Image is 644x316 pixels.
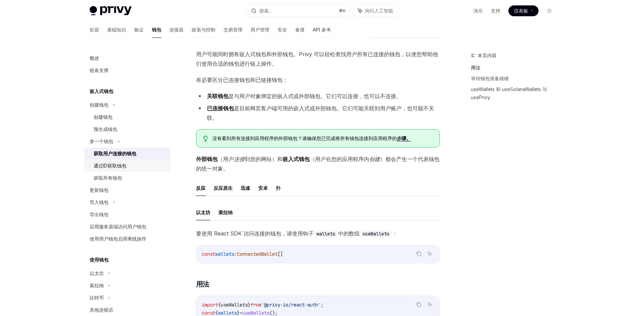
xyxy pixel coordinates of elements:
a: 演示 [473,7,483,14]
a: 欢迎 [90,22,99,38]
font: 导出钱包 [90,211,109,217]
font: （用户 [218,156,234,162]
font: 使用用户钱包启用离线操作 [90,236,146,242]
button: 迅速 [241,180,250,196]
font: 支持 [491,8,500,14]
img: 灯光标志 [90,6,132,16]
font: 导入钱包 [90,199,109,205]
span: wallets [215,251,234,257]
font: 嵌入式钱包 [283,156,310,162]
button: 询问人工智能 [425,300,434,309]
button: 询问人工智能 [353,5,398,17]
span: ; [321,302,324,308]
font: 政策与控制 [192,27,215,32]
button: 搜索...⌘K [246,5,350,17]
a: 其他连锁店 [84,304,171,316]
a: 连接器 [169,22,184,38]
font: 关联钱包 [207,93,229,99]
a: 支持 [491,7,500,14]
font: 创建钱包 [90,102,109,108]
code: useWallets [360,230,392,238]
font: 是目前网页客户端可用的嵌入式或外部钱包。它们可能关联到用户账户，也可能不关联。 [207,105,434,121]
span: from [251,302,261,308]
a: 基础知识 [107,22,126,38]
button: 复制代码块中的内容 [414,249,423,258]
font: 安全 [278,27,287,32]
button: 反应原生 [214,180,233,196]
font: 有必要区分已连接钱包和已链接钱包： [196,76,288,83]
font: 仪表板 [514,8,528,14]
a: 创建钱包 [84,111,171,123]
a: 验证 [134,22,144,38]
a: 等待钱包准备就绪 [471,73,560,84]
a: 用户管理 [251,22,269,38]
span: useWallets [221,302,248,308]
span: import [202,302,218,308]
button: 复制代码块中的内容 [414,300,423,309]
font: 通过ID获取钱包 [94,163,126,168]
font: 欢迎 [90,27,99,32]
a: 仪表板 [508,5,539,16]
font: 以太坊 [90,270,104,276]
font: 启用服务器端访问用户钱包 [90,224,146,229]
font: 搜索... [259,8,272,14]
a: 安全 [278,22,287,38]
a: 步骤。 [397,135,411,141]
font: 所有钱包连接到应用程序的 [340,135,397,141]
font: ）都会 [380,156,396,162]
a: 通过ID获取钱包 [84,160,171,172]
font: 安卓 [258,185,268,191]
font: 是与用户对象绑定的嵌入式或外部钱包。它们可以连接，也可以不连接。 [229,93,402,99]
a: useWallets 和 useSolanaWallets 与 usePrivy [471,84,560,103]
font: ： [392,230,398,237]
button: 反应 [196,180,206,196]
span: } [237,310,240,316]
font: ⌘ [339,8,343,13]
font: 步骤。 [397,135,411,141]
span: useWallets [242,310,269,316]
font: 迅速 [241,185,250,191]
a: 预生成钱包 [84,123,171,135]
font: （用户在您的应用程序内 [310,156,369,162]
a: 概述 [84,52,171,64]
font: 用法 [471,65,480,70]
font: 连接器 [169,27,184,32]
span: (); [269,310,278,316]
font: 拿一个钱包 [90,138,113,144]
code: wallets [314,230,338,238]
font: 链条支撑 [90,67,109,73]
font: 预生成钱包 [94,126,117,132]
font: 连接 [234,156,245,162]
font: 创建钱包 [94,114,113,120]
font: 概述 [90,55,99,61]
a: 钱包 [152,22,161,38]
span: : [234,251,237,257]
font: 演示 [473,8,483,14]
span: '@privy-io/react-auth' [261,302,321,308]
font: 比特币 [90,295,104,300]
font: 获取所有钱包 [94,175,122,181]
a: 更新钱包 [84,184,171,196]
button: 切换暗模式 [544,5,555,16]
font: 用户可能同时拥有嵌入式钱包和外部钱包。Privy 可以轻松查找用户所有已连接的钱包，以便您帮助他们使用合适的钱包进行链上操作。 [196,51,438,67]
font: 用户管理 [251,27,269,32]
font: 扑 [276,185,281,191]
svg: 提示 [203,136,208,142]
font: 索拉纳 [218,209,233,215]
span: [] [278,251,283,257]
button: 以太坊 [196,204,210,220]
font: 创建 [369,156,380,162]
span: = [240,310,242,316]
font: 反应原生 [214,185,233,191]
font: 本页内容 [478,52,497,58]
font: 获取用户连接的钱包 [94,151,136,156]
font: K [343,8,346,13]
a: 启用服务器端访问用户钱包 [84,221,171,233]
font: 询问人工智能 [365,8,393,14]
a: 食谱 [295,22,305,38]
font: 验证 [134,27,144,32]
span: const [202,310,215,316]
font: 钱包 [152,27,161,32]
span: const [202,251,215,257]
button: 询问人工智能 [425,249,434,258]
